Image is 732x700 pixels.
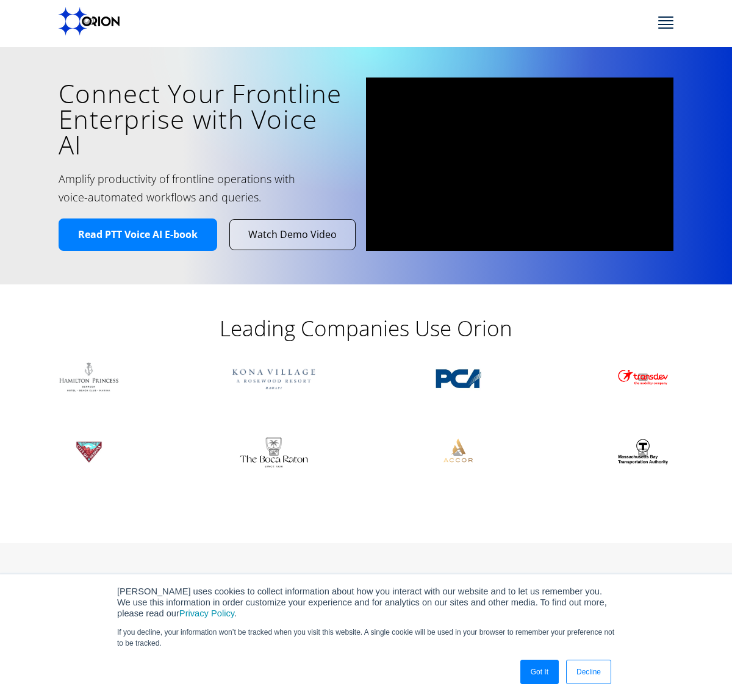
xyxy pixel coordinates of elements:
h2: Leading Companies Use Orion [122,315,610,342]
a: Decline [566,660,611,684]
a: Read PTT Voice AI E-book [59,218,217,251]
span: Read PTT Voice AI E-book [78,228,198,241]
iframe: Chat Widget [671,641,732,700]
a: Got It [520,660,559,684]
h2: Amplify productivity of frontline operations with voice-automated workflows and queries. [59,170,305,206]
h1: Connect Your Frontline Enterprise with Voice AI [59,81,348,157]
img: Orion labs Black logo [59,7,120,35]
span: Watch Demo Video [248,228,337,241]
span: [PERSON_NAME] uses cookies to collect information about how you interact with our website and to ... [117,586,607,618]
a: Watch Demo Video [230,220,355,250]
h2: Orion News [59,571,673,596]
p: If you decline, your information won’t be tracked when you visit this website. A single cookie wi... [117,627,615,649]
iframe: vimeo Video Player [366,78,673,251]
a: Privacy Policy [179,608,234,618]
